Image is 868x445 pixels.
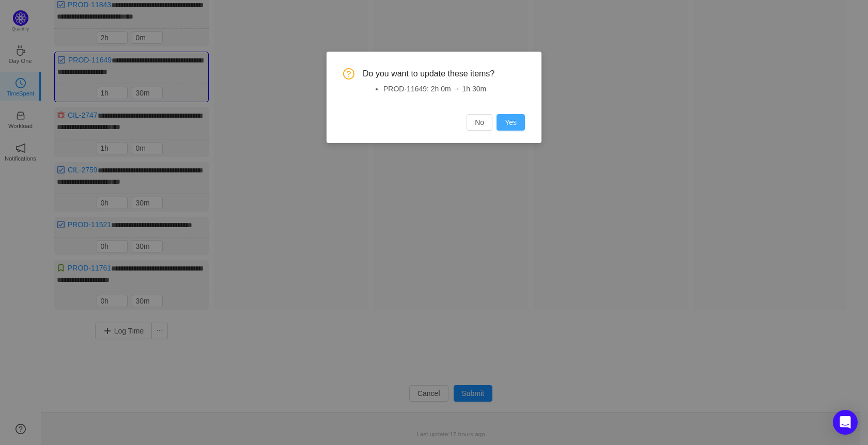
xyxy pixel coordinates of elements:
[467,114,492,131] button: No
[363,68,525,80] span: Do you want to update these items?
[497,114,525,131] button: Yes
[343,68,354,80] i: icon: question-circle
[833,410,858,435] div: Open Intercom Messenger
[383,84,525,94] li: PROD-11649: 2h 0m → 1h 30m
